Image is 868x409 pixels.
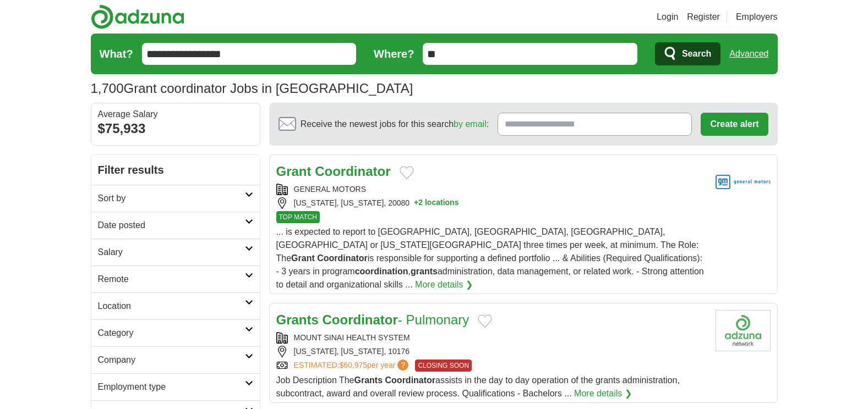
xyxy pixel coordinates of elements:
a: Employers [736,10,778,24]
h1: Grant coordinator Jobs in [GEOGRAPHIC_DATA] [91,81,413,96]
strong: coordination [355,267,408,276]
button: Add to favorite jobs [400,166,414,179]
strong: Grant [276,164,312,179]
a: Company [91,346,260,373]
h2: Location [98,300,245,313]
strong: Grant [291,253,315,263]
span: TOP MATCH [276,211,320,223]
h2: Salary [98,246,245,259]
a: by email [454,119,487,129]
span: Search [682,43,711,65]
a: Salary [91,239,260,266]
div: $75,933 [98,119,253,139]
img: Adzuna logo [91,4,184,29]
a: Grant Coordinator [276,164,391,179]
h2: Date posted [98,219,245,232]
h2: Sort by [98,192,245,205]
a: Employment type [91,373,260,400]
a: Date posted [91,212,260,239]
a: Advanced [729,43,768,65]
button: Add to favorite jobs [478,314,492,328]
span: Job Description The assists in the day to day operation of the grants administration, subcontract... [276,375,680,398]
strong: Coordinator [317,253,368,263]
a: Login [657,10,678,24]
span: ... is expected to report to [GEOGRAPHIC_DATA], [GEOGRAPHIC_DATA], [GEOGRAPHIC_DATA], [GEOGRAPHIC... [276,227,704,289]
img: General Motors logo [716,162,771,203]
div: [US_STATE], [US_STATE], 10176 [276,346,707,357]
a: GENERAL MOTORS [294,185,366,194]
h2: Employment type [98,380,245,394]
a: Remote [91,266,260,292]
a: More details ❯ [574,387,632,400]
div: Average Salary [98,110,253,119]
img: Company logo [716,310,771,351]
h2: Category [98,327,245,340]
strong: Coordinator [323,312,398,327]
strong: grants [411,267,438,276]
a: Sort by [91,185,260,212]
h2: Company [98,353,245,367]
span: 1,700 [91,79,124,98]
span: ? [397,360,408,371]
button: +2 locations [414,197,458,209]
a: Location [91,292,260,319]
a: Grants Coordinator- Pulmonary [276,312,470,327]
span: + [414,197,418,209]
div: MOUNT SINAI HEALTH SYSTEM [276,332,707,344]
span: CLOSING SOON [415,360,472,372]
h2: Filter results [91,155,260,185]
a: More details ❯ [415,278,473,291]
strong: Coordinator [315,164,390,179]
span: Receive the newest jobs for this search : [301,118,489,131]
a: Register [687,10,720,24]
div: [US_STATE], [US_STATE], 20080 [276,197,707,209]
button: Search [655,42,720,65]
label: What? [100,46,133,62]
strong: Grants [276,312,319,327]
a: ESTIMATED:$60,975per year? [294,360,411,372]
strong: Coordinator [385,375,436,385]
h2: Remote [98,273,245,286]
strong: Grants [354,375,383,385]
label: Where? [374,46,414,62]
span: $60,975 [339,361,367,369]
a: Category [91,319,260,346]
button: Create alert [701,113,768,136]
